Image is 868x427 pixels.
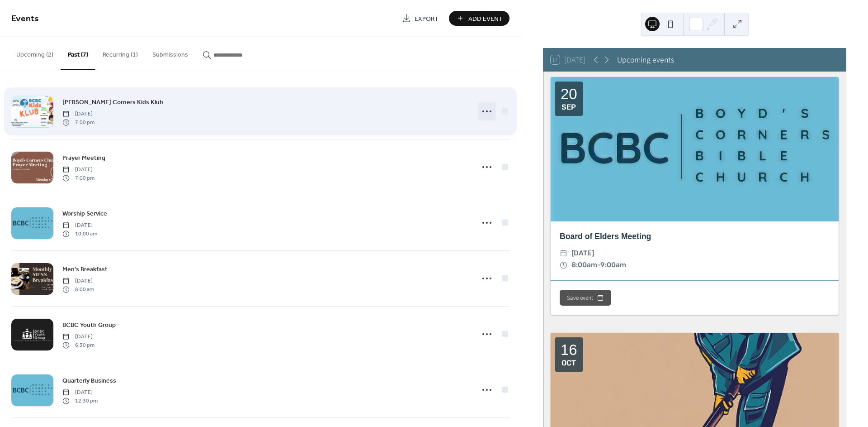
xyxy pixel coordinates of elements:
[62,277,94,285] span: [DATE]
[597,259,600,271] span: -
[571,259,597,271] span: 8:00am
[62,154,105,163] span: Prayer Meeting
[61,37,95,70] button: Past (7)
[561,342,577,357] div: 16
[560,259,568,271] div: ​
[617,54,674,66] div: Upcoming events
[62,376,116,386] span: Quarterly Business
[62,397,98,405] span: 12:30 pm
[468,14,503,24] span: Add Event
[561,360,576,367] div: Oct
[62,166,94,174] span: [DATE]
[62,320,120,330] a: BCBC Youth Group -
[62,97,163,107] a: [PERSON_NAME] Corners Kids Klub
[62,341,94,349] span: 6:30 pm
[62,375,116,386] a: Quarterly Business
[415,14,439,24] span: Export
[600,259,626,271] span: 9:00am
[62,285,94,293] span: 8:00 am
[62,221,97,230] span: [DATE]
[62,98,163,107] span: [PERSON_NAME] Corners Kids Klub
[145,37,195,69] button: Submissions
[62,174,94,182] span: 7:00 pm
[95,37,145,69] button: Recurring (1)
[561,104,576,111] div: Sep
[62,264,108,274] a: Men's Breakfast
[395,11,445,26] a: Export
[62,208,107,219] a: Worship Service
[62,321,120,330] span: BCBC Youth Group -
[561,86,577,101] div: 20
[62,265,108,274] span: Men's Breakfast
[62,389,98,397] span: [DATE]
[62,153,105,163] a: Prayer Meeting
[551,230,839,242] div: Board of Elders Meeting
[571,247,594,259] span: [DATE]
[62,230,97,238] span: 10:00 am
[62,110,94,118] span: [DATE]
[11,10,39,28] span: Events
[560,290,611,306] button: Save event
[62,333,94,341] span: [DATE]
[449,11,509,26] button: Add Event
[560,247,568,259] div: ​
[9,37,61,69] button: Upcoming (2)
[62,118,94,126] span: 7:00 pm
